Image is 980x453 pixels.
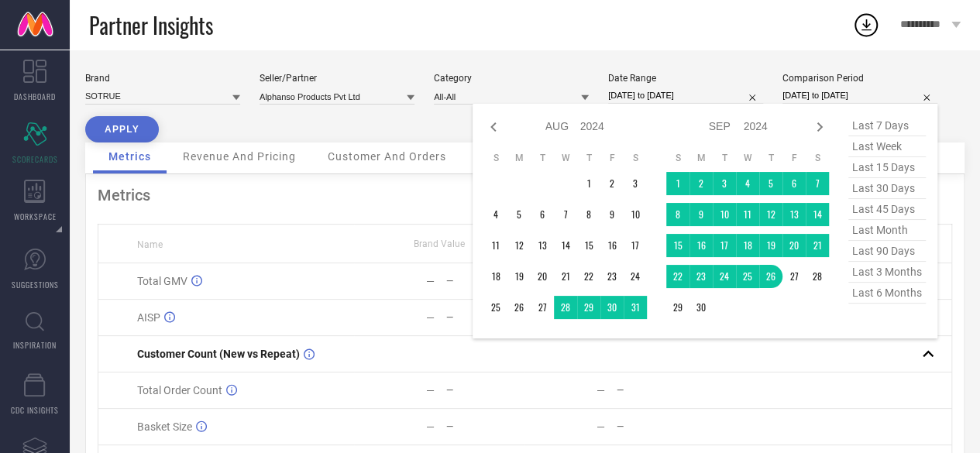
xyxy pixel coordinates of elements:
td: Sun Sep 22 2024 [666,265,689,288]
td: Mon Sep 02 2024 [689,172,713,195]
td: Tue Sep 24 2024 [713,265,736,288]
td: Sat Aug 31 2024 [624,296,647,319]
div: — [597,420,605,433]
td: Tue Aug 20 2024 [531,265,554,288]
td: Thu Sep 26 2024 [759,265,782,288]
td: Sat Aug 10 2024 [624,203,647,226]
div: — [426,275,435,287]
td: Sat Sep 07 2024 [806,172,829,195]
td: Sun Aug 25 2024 [484,296,507,319]
input: Select comparison period [782,88,937,104]
td: Fri Aug 09 2024 [600,203,624,226]
div: — [446,276,524,287]
td: Mon Aug 26 2024 [507,296,531,319]
div: — [617,421,695,432]
th: Friday [782,152,806,164]
span: last 15 days [848,157,926,178]
td: Sat Aug 17 2024 [624,234,647,257]
td: Fri Aug 30 2024 [600,296,624,319]
div: Metrics [98,186,952,204]
div: Open download list [852,11,880,39]
th: Saturday [806,152,829,164]
td: Fri Sep 13 2024 [782,203,806,226]
td: Sun Sep 29 2024 [666,296,689,319]
td: Thu Aug 08 2024 [577,203,600,226]
td: Thu Aug 22 2024 [577,265,600,288]
td: Thu Sep 05 2024 [759,172,782,195]
div: — [446,312,524,323]
th: Tuesday [713,152,736,164]
th: Sunday [484,152,507,164]
td: Fri Aug 23 2024 [600,265,624,288]
div: Seller/Partner [260,73,414,84]
td: Thu Aug 15 2024 [577,234,600,257]
span: Brand Value [414,239,465,249]
span: last 3 months [848,262,926,283]
th: Wednesday [736,152,759,164]
th: Tuesday [531,152,554,164]
td: Mon Sep 30 2024 [689,296,713,319]
td: Fri Sep 06 2024 [782,172,806,195]
th: Monday [689,152,713,164]
td: Sat Sep 14 2024 [806,203,829,226]
div: — [426,311,435,324]
td: Wed Aug 07 2024 [554,203,577,226]
td: Thu Aug 01 2024 [577,172,600,195]
span: SUGGESTIONS [12,279,59,290]
td: Tue Sep 17 2024 [713,234,736,257]
span: CDC INSIGHTS [11,404,59,416]
div: Category [434,73,589,84]
td: Sun Sep 15 2024 [666,234,689,257]
div: — [426,420,435,433]
td: Mon Sep 16 2024 [689,234,713,257]
td: Mon Sep 09 2024 [689,203,713,226]
div: Previous month [484,118,503,136]
td: Mon Sep 23 2024 [689,265,713,288]
div: — [446,385,524,396]
td: Tue Aug 13 2024 [531,234,554,257]
span: Basket Size [137,420,192,433]
td: Mon Aug 19 2024 [507,265,531,288]
div: — [617,385,695,396]
span: INSPIRATION [13,339,57,351]
td: Thu Aug 29 2024 [577,296,600,319]
td: Wed Aug 28 2024 [554,296,577,319]
span: last 90 days [848,241,926,262]
span: AISP [137,311,160,324]
span: Name [137,239,163,250]
button: APPLY [85,116,159,142]
span: last 45 days [848,199,926,220]
td: Sat Aug 03 2024 [624,172,647,195]
span: DASHBOARD [14,91,56,102]
span: Customer Count (New vs Repeat) [137,348,300,360]
div: — [597,384,605,396]
td: Tue Sep 10 2024 [713,203,736,226]
input: Select date range [608,88,763,104]
span: last 7 days [848,115,926,136]
td: Wed Sep 11 2024 [736,203,759,226]
th: Thursday [759,152,782,164]
td: Sat Sep 28 2024 [806,265,829,288]
span: Total GMV [137,275,187,287]
th: Saturday [624,152,647,164]
td: Mon Aug 05 2024 [507,203,531,226]
div: Next month [810,118,829,136]
td: Thu Sep 12 2024 [759,203,782,226]
div: Brand [85,73,240,84]
div: — [426,384,435,396]
th: Friday [600,152,624,164]
div: Comparison Period [782,73,937,84]
td: Wed Aug 21 2024 [554,265,577,288]
td: Sat Sep 21 2024 [806,234,829,257]
span: Revenue And Pricing [183,150,296,163]
td: Tue Aug 27 2024 [531,296,554,319]
span: SCORECARDS [12,153,58,165]
span: last month [848,220,926,241]
td: Sun Aug 04 2024 [484,203,507,226]
td: Fri Aug 02 2024 [600,172,624,195]
td: Fri Sep 20 2024 [782,234,806,257]
td: Sat Aug 24 2024 [624,265,647,288]
td: Sun Sep 01 2024 [666,172,689,195]
td: Sun Sep 08 2024 [666,203,689,226]
th: Thursday [577,152,600,164]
